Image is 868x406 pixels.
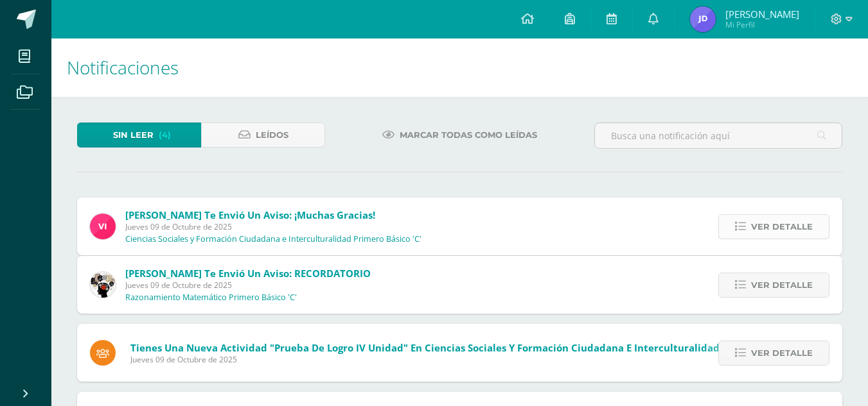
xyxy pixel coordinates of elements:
[130,341,720,354] span: Tienes una nueva actividad "Prueba de Logro IV Unidad" En Ciencias Sociales y Formación Ciudadana...
[125,280,371,291] span: Jueves 09 de Octubre de 2025
[751,215,813,239] span: Ver detalle
[90,214,116,239] img: bd6d0aa147d20350c4821b7c643124fa.png
[256,123,288,147] span: Leídos
[77,123,201,148] a: Sin leer(4)
[751,341,813,365] span: Ver detalle
[125,292,297,303] p: Razonamiento Matemático Primero Básico 'C'
[125,267,371,280] span: [PERSON_NAME] te envió un aviso: RECORDATORIO
[67,55,179,80] span: Notificaciones
[159,123,171,147] span: (4)
[113,123,154,147] span: Sin leer
[690,6,716,32] img: c0ef1fb49d5dbfcf3871512e26dcd321.png
[125,208,375,221] span: [PERSON_NAME] te envió un aviso: ¡Muchas gracias!
[725,8,799,21] span: [PERSON_NAME]
[90,272,116,298] img: d172b984f1f79fc296de0e0b277dc562.png
[595,123,842,148] input: Busca una notificación aquí
[201,123,325,148] a: Leídos
[366,123,553,148] a: Marcar todas como leídas
[725,19,799,30] span: Mi Perfil
[751,273,813,297] span: Ver detalle
[400,123,537,147] span: Marcar todas como leídas
[130,354,720,365] span: Jueves 09 de Octubre de 2025
[125,234,421,244] p: Ciencias Sociales y Formación Ciudadana e Interculturalidad Primero Básico 'C'
[125,221,421,232] span: Jueves 09 de Octubre de 2025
